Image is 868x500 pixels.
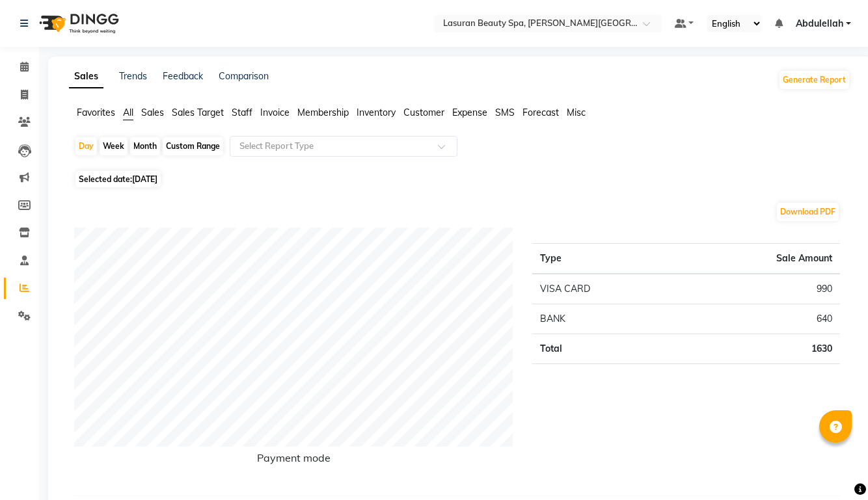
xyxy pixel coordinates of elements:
[532,274,679,304] td: VISA CARD
[141,107,164,118] span: Sales
[522,107,559,118] span: Forecast
[679,244,840,274] th: Sale Amount
[452,107,487,118] span: Expense
[219,70,269,82] a: Comparison
[679,334,840,364] td: 1630
[172,107,224,118] span: Sales Target
[495,107,515,118] span: SMS
[260,107,290,118] span: Invoice
[403,107,444,118] span: Customer
[69,65,103,88] a: Sales
[123,107,133,118] span: All
[130,137,160,155] div: Month
[532,304,679,334] td: BANK
[679,274,840,304] td: 990
[163,70,203,82] a: Feedback
[679,304,840,334] td: 640
[132,174,157,184] span: [DATE]
[100,137,128,155] div: Week
[532,244,679,274] th: Type
[232,107,252,118] span: Staff
[777,203,839,221] button: Download PDF
[163,137,223,155] div: Custom Range
[74,452,513,469] h6: Payment mode
[780,71,849,89] button: Generate Report
[33,5,122,42] img: logo
[297,107,349,118] span: Membership
[75,137,97,155] div: Day
[532,334,679,364] td: Total
[119,70,147,82] a: Trends
[796,17,843,31] span: Abdulellah
[567,107,586,118] span: Misc
[357,107,396,118] span: Inventory
[75,171,161,187] span: Selected date:
[77,107,115,118] span: Favorites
